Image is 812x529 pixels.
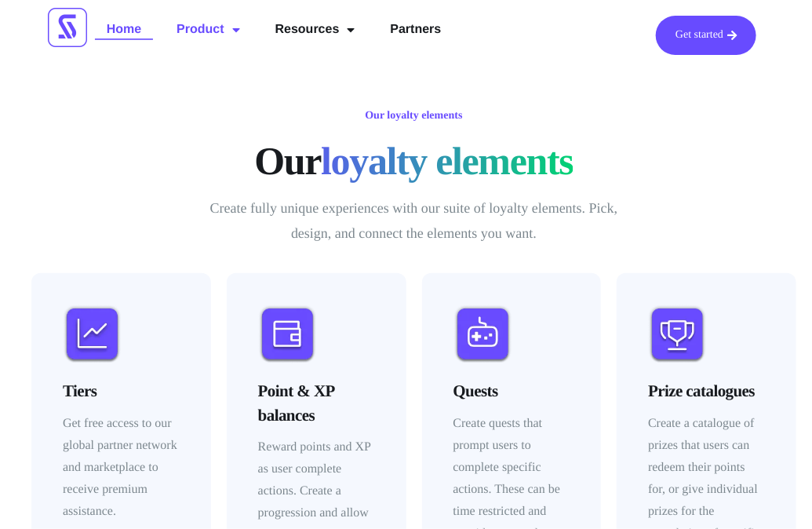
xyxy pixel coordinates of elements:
h4: Prize catalogues [648,379,765,403]
h1: Our [35,137,792,184]
a: Product [165,17,251,42]
a: Home [95,16,153,44]
nav: Menu [95,16,453,44]
a: Resources [264,17,367,42]
h4: Tiers [63,379,180,403]
h6: Our loyalty elements [357,106,470,126]
h4: Point & XP balances [258,379,375,426]
a: Partners [378,16,453,44]
h4: Quests [453,379,570,403]
span: Get started [675,30,723,41]
img: Scrimmage Square Icon Logo [48,8,87,47]
img: Loyalty elements - point and experience balances icon [258,305,317,363]
p: Create fully unique experiences with our suite of loyalty elements. Pick, design, and connect the... [210,196,618,246]
span: loyalty elements [321,137,573,184]
img: Loyalty elements - quest icon [453,305,512,363]
img: Loyalty elements - tiers icon [63,305,122,363]
p: Get free access to our global partner network and marketplace to receive premium assistance. [63,413,180,523]
img: Loyalty elements - prize catalogue icon [648,305,707,363]
a: Get started [656,16,756,55]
